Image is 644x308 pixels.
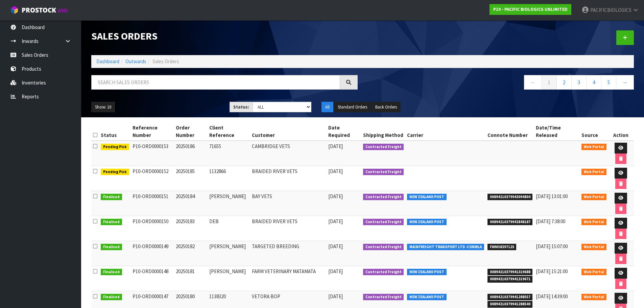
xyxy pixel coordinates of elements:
[91,75,340,90] input: Search sales orders
[601,75,616,90] a: 5
[363,169,404,175] span: Contracted Freight
[250,266,327,291] td: FARM VETERINARY MATAMATA
[208,266,250,291] td: [PERSON_NAME]
[208,241,250,266] td: [PERSON_NAME]
[174,191,208,216] td: 20250184
[407,244,484,251] span: MAINFREIGHT TRANSPORT LTD -CONWLA
[361,122,406,141] th: Shipping Method
[580,122,608,141] th: Source
[101,219,122,226] span: Finalised
[487,194,533,200] span: 00894210379943094804
[208,166,250,191] td: 1132866
[328,218,343,224] span: [DATE]
[581,294,606,301] span: Web Portal
[328,193,343,199] span: [DATE]
[363,244,404,251] span: Contracted Freight
[581,269,606,276] span: Web Portal
[363,144,404,150] span: Contracted Freight
[536,193,568,199] span: [DATE] 13:01:00
[586,75,601,90] a: 4
[334,102,371,113] button: Standard Orders
[250,216,327,241] td: BRAIDED RIVER VETS
[534,122,580,141] th: Date/Time Released
[99,122,131,141] th: Status
[96,58,119,65] a: Dashboard
[407,219,447,226] span: NEW ZEALAND POST
[363,294,404,301] span: Contracted Freight
[363,219,404,226] span: Contracted Freight
[131,216,174,241] td: P10-ORD0000150
[487,294,533,301] span: 00894210379941288557
[407,194,447,200] span: NEW ZEALAND POST
[368,75,634,92] nav: Page navigation
[581,144,606,150] span: Web Portal
[407,294,447,301] span: NEW ZEALAND POST
[101,169,129,175] span: Pending Pick
[208,216,250,241] td: DEB
[486,122,534,141] th: Connote Number
[131,191,174,216] td: P10-ORD0000151
[208,191,250,216] td: [PERSON_NAME]
[616,75,634,90] a: →
[208,141,250,166] td: 71655
[581,244,606,251] span: Web Portal
[131,141,174,166] td: P10-ORD0000153
[363,194,404,200] span: Contracted Freight
[407,269,447,276] span: NEW ZEALAND POST
[250,141,327,166] td: CAMBRIDGE VETS
[91,30,358,42] h1: Sales Orders
[250,191,327,216] td: BAY VETS
[571,75,587,90] a: 3
[536,293,568,300] span: [DATE] 14:39:00
[101,144,129,150] span: Pending Pick
[22,6,56,15] span: ProStock
[487,244,517,251] span: FWM58397125
[581,194,606,200] span: Web Portal
[590,7,631,13] span: PACIFICBIOLOGICS
[493,6,568,12] strong: P10 - PACIFIC BIOLOGICS UNLIMITED
[131,241,174,266] td: P10-ORD0000149
[328,168,343,174] span: [DATE]
[524,75,542,90] a: ←
[608,122,634,141] th: Action
[91,102,115,113] button: Show: 10
[174,122,208,141] th: Order Number
[487,276,533,283] span: 00894210379941319671
[125,58,146,65] a: Outwards
[487,219,533,226] span: 00894210379942848187
[542,75,557,90] a: 1
[131,266,174,291] td: P10-ORD0000148
[405,122,486,141] th: Carrier
[174,166,208,191] td: 20250185
[208,122,250,141] th: Client Reference
[328,243,343,250] span: [DATE]
[131,166,174,191] td: P10-ORD0000152
[57,7,68,14] small: WMS
[101,269,122,276] span: Finalised
[101,244,122,251] span: Finalised
[487,301,533,308] span: 00894210379941288540
[131,122,174,141] th: Reference Number
[174,141,208,166] td: 20250186
[10,6,19,14] img: cube-alt.png
[556,75,572,90] a: 2
[101,294,122,301] span: Finalised
[321,102,333,113] button: All
[250,166,327,191] td: BRAIDED RIVER VETS
[152,58,179,65] span: Sales Orders
[327,122,361,141] th: Date Required
[536,243,568,250] span: [DATE] 15:07:00
[536,268,568,275] span: [DATE] 15:21:00
[581,169,606,175] span: Web Portal
[536,218,565,224] span: [DATE] 7:38:00
[174,266,208,291] td: 20250181
[174,216,208,241] td: 20250183
[363,269,404,276] span: Contracted Freight
[487,269,533,276] span: 00894210379941319688
[101,194,122,200] span: Finalised
[250,241,327,266] td: TARGETED BREEDING
[581,219,606,226] span: Web Portal
[250,122,327,141] th: Customer
[328,293,343,300] span: [DATE]
[328,268,343,275] span: [DATE]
